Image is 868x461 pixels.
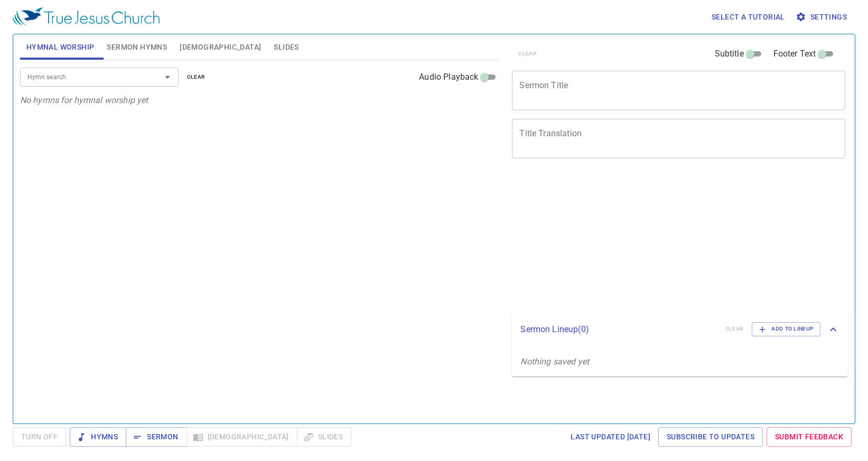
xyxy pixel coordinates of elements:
[566,427,655,447] a: Last updated [DATE]
[707,7,789,27] button: Select a tutorial
[715,48,744,60] span: Subtitle
[180,41,261,54] span: [DEMOGRAPHIC_DATA]
[759,324,814,334] span: Add to Lineup
[752,322,820,336] button: Add to Lineup
[78,430,118,444] span: Hymns
[794,7,851,27] button: Settings
[571,430,650,444] span: Last updated [DATE]
[187,72,206,82] span: clear
[658,427,763,447] a: Subscribe to Updates
[775,430,843,444] span: Submit Feedback
[798,11,847,24] span: Settings
[13,7,160,26] img: True Jesus Church
[26,41,95,54] span: Hymnal Worship
[508,170,780,308] iframe: from-child
[512,312,848,346] div: Sermon Lineup(0)clearAdd to Lineup
[773,48,816,60] span: Footer Text
[667,430,754,444] span: Subscribe to Updates
[520,356,589,366] i: Nothing saved yet
[134,430,178,444] span: Sermon
[70,427,126,447] button: Hymns
[20,95,148,105] i: No hymns for hymnal worship yet
[160,70,175,84] button: Open
[520,323,716,336] p: Sermon Lineup ( 0 )
[419,71,478,83] span: Audio Playback
[274,41,298,54] span: Slides
[181,71,212,83] button: clear
[126,427,186,447] button: Sermon
[767,427,852,447] a: Submit Feedback
[107,41,167,54] span: Sermon Hymns
[712,11,785,24] span: Select a tutorial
